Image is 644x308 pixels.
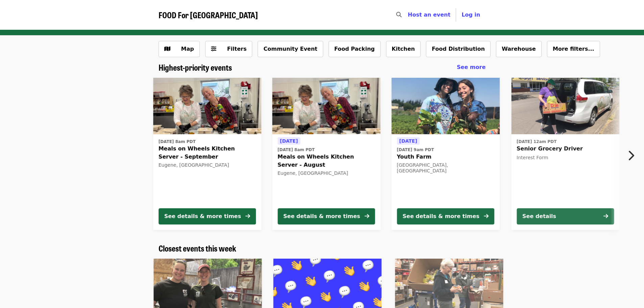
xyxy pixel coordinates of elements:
[517,208,614,224] button: See details
[364,213,369,219] i: arrow-right icon
[391,78,500,135] img: Youth Farm organized by FOOD For Lane County
[391,78,500,230] a: See details for "Youth Farm"
[517,139,556,145] time: [DATE] 12am PDT
[426,41,491,57] button: Food Distribution
[159,208,256,224] button: See details & more times
[603,213,608,219] i: arrow-right icon
[280,138,298,144] span: [DATE]
[457,64,485,70] span: See more
[164,46,170,52] i: map icon
[278,147,315,153] time: [DATE] 8am PDT
[484,213,488,219] i: arrow-right icon
[622,146,644,165] button: Next item
[227,46,247,52] span: Filters
[159,162,256,168] div: Eugene, [GEOGRAPHIC_DATA]
[278,153,375,169] span: Meals on Wheels Kitchen Server - August
[159,9,258,21] span: FOOD For [GEOGRAPHIC_DATA]
[159,41,200,57] button: Show map view
[159,242,236,254] span: Closest events this week
[496,41,542,57] button: Warehouse
[278,208,375,224] button: See details & more times
[245,213,250,219] i: arrow-right icon
[159,10,258,20] a: FOOD For [GEOGRAPHIC_DATA]
[272,78,380,230] a: See details for "Meals on Wheels Kitchen Server - August"
[153,78,261,230] a: See details for "Meals on Wheels Kitchen Server - September"
[153,63,491,72] div: Highest-priority events
[511,78,619,230] a: See details for "Senior Grocery Driver"
[457,63,485,71] a: See more
[211,46,216,52] i: sliders-h icon
[181,46,194,52] span: Map
[461,11,480,18] span: Log in
[397,153,494,161] span: Youth Farm
[397,208,494,224] button: See details & more times
[278,170,375,176] div: Eugene, [GEOGRAPHIC_DATA]
[159,61,232,73] span: Highest-priority events
[627,149,634,162] i: chevron-right icon
[406,7,411,23] input: Search
[153,243,491,253] div: Closest events this week
[159,145,256,161] span: Meals on Wheels Kitchen Server - September
[399,138,417,144] span: [DATE]
[517,155,548,160] span: Interest Form
[408,11,450,18] a: Host an event
[205,41,253,57] button: Filters (0 selected)
[283,212,360,220] div: See details & more times
[153,78,261,135] img: Meals on Wheels Kitchen Server - September organized by FOOD For Lane County
[517,145,614,153] span: Senior Grocery Driver
[396,11,402,18] i: search icon
[397,147,434,153] time: [DATE] 9am PDT
[272,78,380,135] img: Meals on Wheels Kitchen Server - August organized by FOOD For Lane County
[522,212,556,220] div: See details
[403,212,479,220] div: See details & more times
[386,41,421,57] button: Kitchen
[397,162,494,174] div: [GEOGRAPHIC_DATA], [GEOGRAPHIC_DATA]
[456,8,485,22] button: Log in
[159,63,232,72] a: Highest-priority events
[329,41,381,57] button: Food Packing
[164,212,241,220] div: See details & more times
[511,78,619,135] img: Senior Grocery Driver organized by FOOD For Lane County
[258,41,323,57] button: Community Event
[553,46,594,52] span: More filters...
[159,139,196,145] time: [DATE] 8am PDT
[159,243,236,253] a: Closest events this week
[547,41,600,57] button: More filters...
